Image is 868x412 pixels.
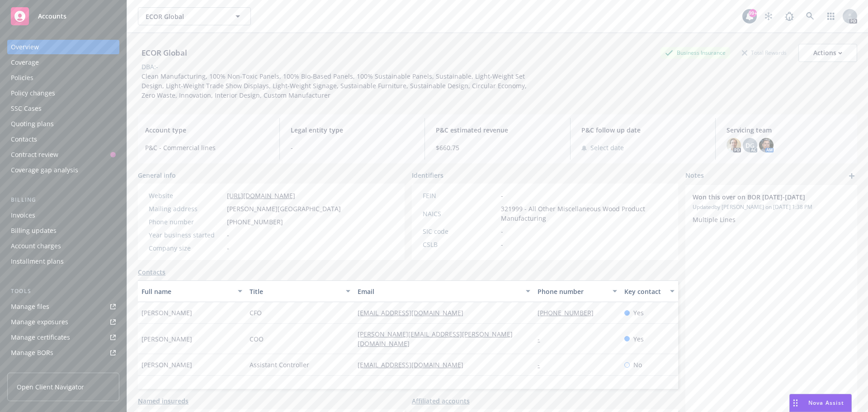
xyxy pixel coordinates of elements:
[660,47,730,58] div: Business Insurance
[538,335,547,343] a: -
[246,280,354,302] button: Title
[685,185,857,232] div: Won this over on BOR [DATE]-[DATE]Updatedby [PERSON_NAME] on [DATE] 1:38 PMMultiple Lines
[693,203,850,211] span: Updated by [PERSON_NAME] on [DATE] 1:38 PM
[11,147,58,162] div: Contract review
[149,230,223,240] div: Year business started
[7,163,119,177] a: Coverage gap analysis
[501,204,668,223] span: 321999 - All Other Miscellaneous Wood Product Manufacturing
[624,287,665,296] div: Key contact
[358,360,471,369] a: [EMAIL_ADDRESS][DOMAIN_NAME]
[813,44,842,62] div: Actions
[423,191,497,200] div: FEIN
[790,394,801,412] div: Drag to move
[358,308,471,317] a: [EMAIL_ADDRESS][DOMAIN_NAME]
[145,125,269,135] span: Account type
[759,138,774,152] img: photo
[780,7,798,25] a: Report a Bug
[138,396,189,406] a: Named insureds
[138,7,251,25] button: ECOR Global
[250,334,264,344] span: COO
[250,287,340,296] div: Title
[436,143,559,152] span: $660.75
[534,280,620,302] button: Phone number
[590,143,624,152] span: Select date
[693,215,736,224] span: Multiple Lines
[7,361,119,375] a: Summary of insurance
[11,361,80,375] div: Summary of insurance
[7,40,119,54] a: Overview
[17,382,84,392] span: Open Client Navigator
[11,71,33,85] div: Policies
[11,117,54,131] div: Quoting plans
[291,143,414,152] span: -
[846,170,857,181] a: add
[250,360,309,369] span: Assistant Controller
[227,191,295,200] a: [URL][DOMAIN_NAME]
[38,13,66,20] span: Accounts
[423,227,497,236] div: SIC code
[423,209,497,218] div: NAICS
[11,86,55,100] div: Policy changes
[501,227,503,236] span: -
[142,287,232,296] div: Full name
[227,217,283,227] span: [PHONE_NUMBER]
[11,315,68,329] div: Manage exposures
[685,170,704,181] span: Notes
[250,308,262,317] span: CFO
[633,334,644,344] span: Yes
[538,360,547,369] a: -
[11,163,78,177] div: Coverage gap analysis
[11,55,39,70] div: Coverage
[11,132,37,147] div: Contacts
[7,4,119,29] a: Accounts
[436,125,559,135] span: P&C estimated revenue
[7,287,119,296] div: Tools
[7,132,119,147] a: Contacts
[11,40,39,54] div: Overview
[7,223,119,238] a: Billing updates
[749,9,757,17] div: 99+
[149,191,223,200] div: Website
[227,230,229,240] span: -
[581,125,705,135] span: P&C follow up date
[142,360,192,369] span: [PERSON_NAME]
[808,399,844,407] span: Nova Assist
[142,308,192,317] span: [PERSON_NAME]
[142,62,158,71] div: DBA: -
[501,240,503,249] span: -
[7,71,119,85] a: Policies
[138,267,165,277] a: Contacts
[11,223,57,238] div: Billing updates
[138,170,176,180] span: General info
[693,192,826,202] span: Won this over on BOR [DATE]-[DATE]
[7,86,119,100] a: Policy changes
[726,125,850,135] span: Servicing team
[621,280,678,302] button: Key contact
[789,394,852,412] button: Nova Assist
[7,117,119,131] a: Quoting plans
[142,72,528,99] span: Clean Manufacturing, 100% Non-Toxic Panels, 100% Bio-Based Panels, 100% Sustainable Panels, Susta...
[7,147,119,162] a: Contract review
[7,101,119,116] a: SSC Cases
[7,55,119,70] a: Coverage
[538,287,607,296] div: Phone number
[737,47,791,58] div: Total Rewards
[11,346,53,360] div: Manage BORs
[7,315,119,329] a: Manage exposures
[138,47,191,59] div: ECOR Global
[7,254,119,269] a: Installment plans
[7,346,119,360] a: Manage BORs
[11,239,61,253] div: Account charges
[11,254,64,269] div: Installment plans
[633,308,644,317] span: Yes
[11,208,35,223] div: Invoices
[146,12,224,21] span: ECOR Global
[801,7,819,25] a: Search
[423,240,497,249] div: CSLB
[11,330,70,345] div: Manage certificates
[501,191,503,200] span: -
[149,217,223,227] div: Phone number
[291,125,414,135] span: Legal entity type
[354,280,534,302] button: Email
